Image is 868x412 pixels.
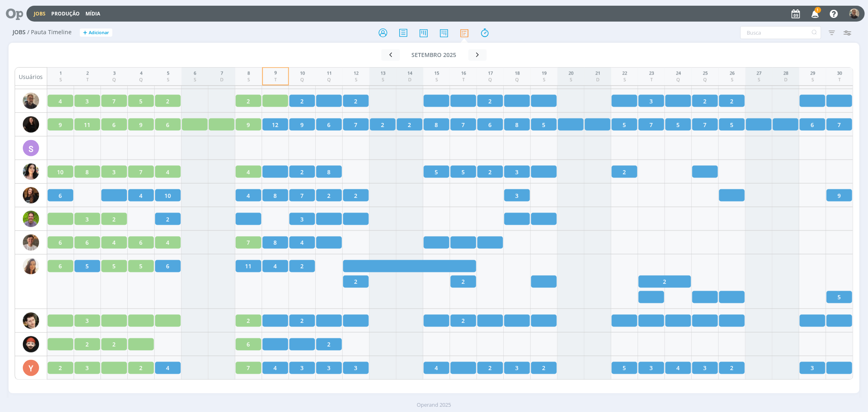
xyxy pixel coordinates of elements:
span: 7 [113,97,116,105]
div: 3 [113,70,116,77]
span: 5 [140,97,143,105]
span: 2 [301,168,304,176]
a: Mídia [85,10,100,17]
span: 2 [166,97,170,105]
button: +Adicionar [80,28,112,37]
span: 4 [166,239,170,247]
span: 8 [274,239,277,247]
span: 2 [489,364,492,373]
div: 12 [354,70,359,77]
span: 4 [435,364,438,373]
a: Produção [51,10,80,17]
div: 23 [649,70,654,77]
span: 6 [59,262,62,271]
span: 2 [354,191,358,200]
span: 4 [140,191,143,200]
div: T [274,77,277,83]
div: S [542,77,547,83]
span: 6 [328,121,331,129]
img: T [23,187,39,204]
div: T [461,77,466,83]
div: 30 [837,70,842,77]
span: 4 [166,168,170,176]
span: 7 [140,168,143,176]
span: 3 [650,364,653,373]
span: 3 [113,168,116,176]
span: 4 [301,239,304,247]
span: 2 [381,121,385,129]
span: 4 [166,364,170,373]
div: 10 [300,70,305,77]
span: 10 [57,168,64,176]
span: 2 [59,364,62,373]
span: 12 [272,121,279,129]
div: 1 [59,70,62,77]
span: 4 [274,262,277,271]
img: T [23,164,39,180]
span: 7 [838,121,841,129]
span: 2 [301,262,304,271]
div: 18 [515,70,520,77]
span: + [83,28,87,37]
span: 5 [435,168,438,176]
span: 5 [677,121,680,129]
span: 2 [354,278,358,286]
span: 2 [542,364,546,373]
span: 2 [113,215,116,224]
button: Produção [49,11,82,17]
span: 7 [354,121,358,129]
div: Q [515,77,520,83]
span: 1 [815,7,821,13]
a: Jobs [34,10,46,17]
span: 7 [247,239,250,247]
span: 6 [86,239,89,247]
div: 5 [167,70,169,77]
span: 5 [113,262,116,271]
span: 3 [328,364,331,373]
div: 27 [756,70,761,77]
div: S [380,77,385,83]
button: Jobs [31,11,48,17]
div: Usuários [15,68,47,86]
span: 6 [166,262,170,271]
div: 6 [194,70,196,77]
div: D [783,77,788,83]
span: 6 [59,191,62,200]
span: 2 [247,97,250,105]
div: T [86,77,89,83]
span: 3 [516,191,519,200]
div: 15 [434,70,439,77]
div: 29 [810,70,815,77]
div: S [354,77,359,83]
img: V [23,258,39,274]
div: 20 [568,70,573,77]
div: 2 [86,70,89,77]
span: 6 [811,121,814,129]
img: R [849,9,859,19]
button: R [849,7,860,21]
div: S [59,77,62,83]
span: 3 [86,215,89,224]
button: Mídia [83,11,103,17]
div: 28 [783,70,788,77]
span: 9 [247,121,250,129]
div: 17 [488,70,493,77]
span: 2 [663,278,667,286]
span: 3 [516,168,519,176]
span: 3 [704,364,707,373]
img: R [23,93,39,109]
span: / Pauta Timeline [27,29,72,36]
div: Q [488,77,493,83]
span: setembro 2025 [412,51,457,59]
span: 5 [462,168,465,176]
span: 9 [301,121,304,129]
span: 2 [462,278,465,286]
span: 2 [328,340,331,349]
div: 7 [220,70,223,77]
div: 16 [461,70,466,77]
div: S [194,77,196,83]
span: 3 [650,97,653,105]
input: Busca [740,26,821,39]
span: 2 [730,97,734,105]
span: 2 [623,168,626,176]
